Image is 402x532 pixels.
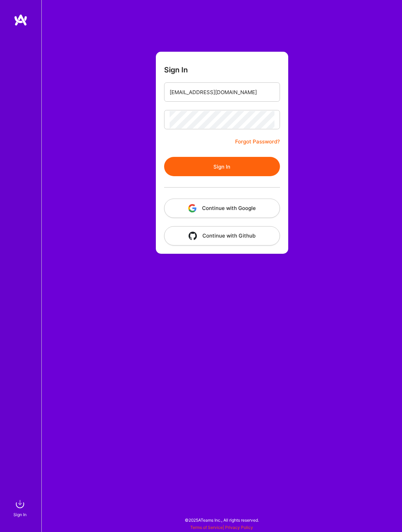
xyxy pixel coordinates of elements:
[170,83,274,101] input: Email...
[188,204,197,212] img: icon
[189,232,197,240] img: icon
[14,14,28,26] img: logo
[190,525,223,530] a: Terms of Service
[190,525,253,530] span: |
[13,511,27,518] div: Sign In
[225,525,253,530] a: Privacy Policy
[164,157,280,176] button: Sign In
[235,138,280,146] a: Forgot Password?
[164,226,280,245] button: Continue with Github
[41,511,402,529] div: © 2025 ATeams Inc., All rights reserved.
[14,497,27,518] a: sign inSign In
[13,497,27,511] img: sign in
[164,66,188,74] h3: Sign In
[164,199,280,218] button: Continue with Google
